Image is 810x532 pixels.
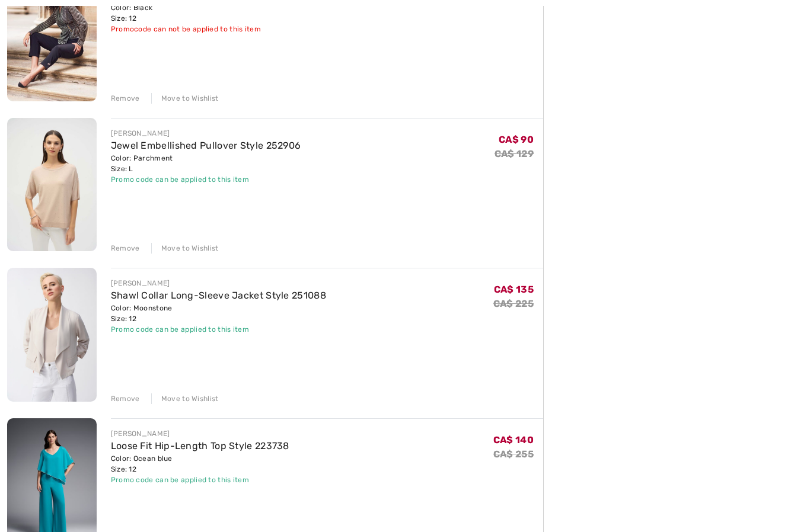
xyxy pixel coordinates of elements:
[7,268,97,402] img: Shawl Collar Long-Sleeve Jacket Style 251088
[111,428,289,439] div: [PERSON_NAME]
[111,278,326,289] div: [PERSON_NAME]
[495,148,534,159] s: CA$ 129
[111,290,326,301] a: Shawl Collar Long-Sleeve Jacket Style 251088
[111,303,326,324] div: Color: Moonstone Size: 12
[111,393,140,404] div: Remove
[151,93,219,104] div: Move to Wishlist
[111,128,301,139] div: [PERSON_NAME]
[111,93,140,104] div: Remove
[494,284,534,295] span: CA$ 135
[499,134,534,145] span: CA$ 90
[111,153,301,174] div: Color: Parchment Size: L
[111,440,289,451] a: Loose Fit Hip-Length Top Style 223738
[493,448,534,460] s: CA$ 255
[111,2,279,24] div: Color: Black Size: 12
[151,393,219,404] div: Move to Wishlist
[151,243,219,254] div: Move to Wishlist
[111,475,289,485] div: Promo code can be applied to this item
[111,243,140,254] div: Remove
[7,118,97,252] img: Jewel Embellished Pullover Style 252906
[493,298,534,309] s: CA$ 225
[111,324,326,335] div: Promo code can be applied to this item
[111,453,289,475] div: Color: Ocean blue Size: 12
[111,174,301,185] div: Promo code can be applied to this item
[493,434,534,446] span: CA$ 140
[111,140,301,151] a: Jewel Embellished Pullover Style 252906
[111,24,279,34] div: Promocode can not be applied to this item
